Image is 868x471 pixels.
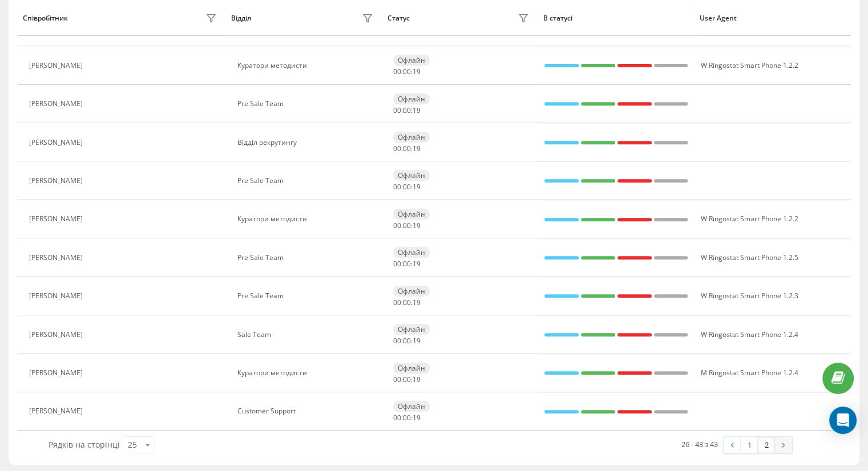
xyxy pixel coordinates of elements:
[413,67,421,76] span: 19
[413,413,421,423] span: 19
[829,407,857,434] div: Open Intercom Messenger
[237,292,376,300] div: Pre Sale Team
[403,375,411,384] span: 00
[49,439,120,450] span: Рядків на сторінці
[403,144,411,153] span: 00
[393,413,401,423] span: 00
[393,337,421,345] div: : :
[700,291,798,301] span: W Ringostat Smart Phone 1.2.3
[403,105,411,115] span: 00
[393,286,430,297] div: Офлайн
[393,376,421,384] div: : :
[393,68,421,76] div: : :
[23,14,68,22] div: Співробітник
[393,260,421,268] div: : :
[700,253,798,262] span: W Ringostat Smart Phone 1.2.5
[393,401,430,412] div: Офлайн
[681,438,718,450] div: 26 - 43 з 43
[237,331,376,339] div: Sale Team
[413,259,421,269] span: 19
[403,221,411,230] span: 00
[393,107,421,115] div: : :
[29,331,86,339] div: [PERSON_NAME]
[393,324,430,335] div: Офлайн
[403,259,411,269] span: 00
[413,105,421,115] span: 19
[393,55,430,66] div: Офлайн
[29,215,86,223] div: [PERSON_NAME]
[700,60,798,70] span: W Ringostat Smart Phone 1.2.2
[237,100,376,108] div: Pre Sale Team
[393,222,421,230] div: : :
[237,254,376,262] div: Pre Sale Team
[393,414,421,422] div: : :
[393,144,401,153] span: 00
[403,298,411,307] span: 00
[237,139,376,147] div: Відділ рекрутингу
[741,437,758,453] a: 1
[700,330,798,339] span: W Ringostat Smart Phone 1.2.4
[413,221,421,230] span: 19
[543,14,689,22] div: В статусі
[237,407,376,415] div: Customer Support
[393,363,430,373] div: Офлайн
[237,62,376,70] div: Куратори методисти
[393,183,421,191] div: : :
[231,14,251,22] div: Відділ
[403,336,411,346] span: 00
[393,298,401,307] span: 00
[29,139,86,147] div: [PERSON_NAME]
[393,375,401,384] span: 00
[393,132,430,143] div: Офлайн
[29,254,86,262] div: [PERSON_NAME]
[413,144,421,153] span: 19
[29,369,86,377] div: [PERSON_NAME]
[393,336,401,346] span: 00
[413,375,421,384] span: 19
[237,215,376,223] div: Куратори методисти
[393,259,401,269] span: 00
[403,413,411,423] span: 00
[128,439,137,450] div: 25
[393,30,421,38] div: : :
[393,170,430,181] div: Офлайн
[393,209,430,220] div: Офлайн
[393,105,401,115] span: 00
[393,182,401,192] span: 00
[393,247,430,258] div: Офлайн
[387,14,410,22] div: Статус
[29,100,86,108] div: [PERSON_NAME]
[393,94,430,104] div: Офлайн
[403,182,411,192] span: 00
[700,368,798,377] span: M Ringostat Smart Phone 1.2.4
[413,298,421,307] span: 19
[403,67,411,76] span: 00
[29,407,86,415] div: [PERSON_NAME]
[413,182,421,192] span: 19
[29,292,86,300] div: [PERSON_NAME]
[393,221,401,230] span: 00
[29,62,86,70] div: [PERSON_NAME]
[700,14,845,22] div: User Agent
[700,214,798,224] span: W Ringostat Smart Phone 1.2.2
[413,336,421,346] span: 19
[393,145,421,153] div: : :
[237,369,376,377] div: Куратори методисти
[29,177,86,185] div: [PERSON_NAME]
[758,437,775,453] a: 2
[237,177,376,185] div: Pre Sale Team
[393,299,421,307] div: : :
[393,67,401,76] span: 00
